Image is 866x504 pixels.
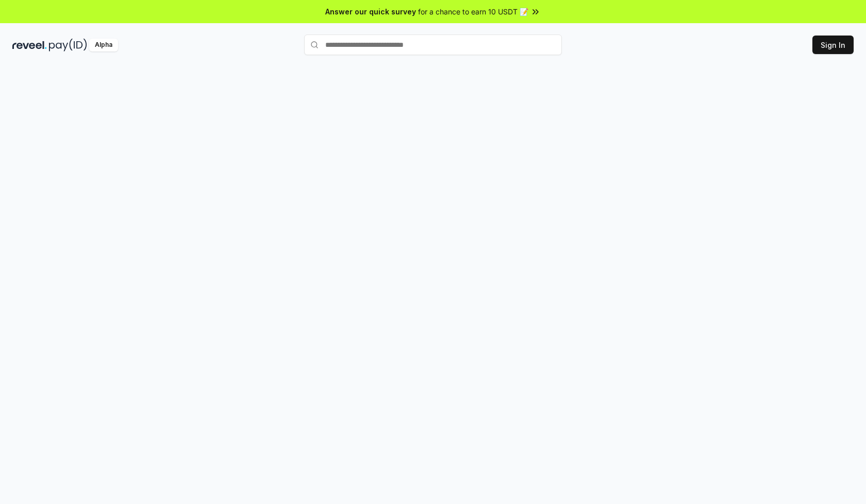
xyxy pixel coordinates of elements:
[812,36,854,54] button: Sign In
[89,39,118,51] div: Alpha
[418,6,528,17] span: for a chance to earn 10 USDT 📝
[325,6,416,17] span: Answer our quick survey
[49,39,87,51] img: pay_id
[12,39,47,51] img: reveel_dark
